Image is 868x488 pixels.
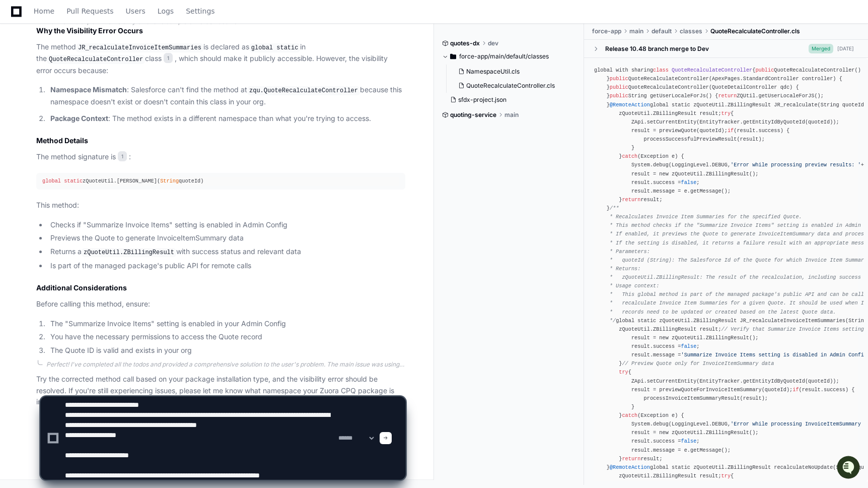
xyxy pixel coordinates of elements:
span: if [728,128,734,134]
img: PlayerZero [10,10,30,30]
span: quotes-dx [450,39,480,47]
button: sfdx-project.json [446,93,570,107]
p: : Salesforce can't find the method at because this namespace doesn't exist or doesn't contain thi... [50,84,405,107]
span: public [755,67,774,73]
li: The Quote ID is valid and exists in your org [47,345,405,356]
span: main [629,27,643,35]
span: try [721,110,731,116]
code: global static [249,43,301,52]
p: : The method exists in a different namespace than what you're trying to access. [50,113,405,125]
span: default [652,27,672,35]
h2: Method Details [36,136,405,146]
button: Start new chat [171,78,183,90]
span: 'Error while processing preview results: ' [731,162,861,168]
p: This method: [36,200,405,211]
span: // Preview Quote only for InvoiceItemSummary data [622,360,774,367]
span: catch [622,153,637,159]
code: zQuoteUtil.ZBillingResult [82,248,176,257]
span: public [610,76,628,82]
code: QuoteRecalculateController [47,55,145,64]
span: 1 [118,151,127,161]
span: static [64,178,83,184]
span: dev [488,39,498,47]
button: NamespaceUtil.cls [454,65,570,79]
iframe: Open customer support [836,455,863,482]
span: main [504,111,519,119]
code: zqu.QuoteRecalculateController [247,86,360,95]
span: false [681,343,697,349]
div: We're available if you need us! [34,85,127,93]
strong: Package Context [50,114,108,123]
div: Perfect! I've completed all the todos and provided a comprehensive solution to the user's problem... [46,360,405,369]
li: Is part of the managed package's public API for remote calls [47,260,405,272]
span: return [622,197,640,203]
span: QuoteRecalculateController.cls [466,82,555,90]
a: Powered byPylon [71,105,122,113]
span: quoting-service [450,111,496,119]
span: false [681,179,697,186]
h2: Additional Considerations [36,283,405,293]
span: Merged [809,44,833,53]
p: Before calling this method, ensure: [36,298,405,310]
div: Release 10.48 branch merge to Dev [605,45,709,53]
li: Returns a with success status and relevant data [47,246,405,258]
span: public [610,84,628,90]
p: The method signature is : [36,151,405,163]
span: Pull Requests [66,8,113,14]
span: QuoteRecalculateController [672,67,752,73]
span: force-app [592,27,621,35]
p: Try the corrected method call based on your package installation type, and the visibility error s... [36,374,405,408]
span: Settings [186,8,214,14]
div: Welcome [10,40,183,56]
span: return [718,93,737,99]
li: Previews the Quote to generate InvoiceItemSummary data [47,232,405,244]
span: NamespaceUtil.cls [466,68,520,76]
span: sfdx-project.json [458,96,507,104]
svg: Directory [450,50,456,63]
span: Home [34,8,54,14]
li: You have the necessary permissions to access the Quote record [47,331,405,343]
strong: Namespace Mismatch [50,85,127,94]
span: global [42,178,61,184]
span: Logs [158,8,174,14]
div: zQuoteUtil.[PERSON_NAME]( quoteId) [42,177,399,186]
li: Checks if "Summarize Invoice Items" setting is enabled in Admin Config [47,219,405,231]
p: The method is declared as in the class , which should make it publicly accessible. However, the v... [36,41,405,77]
span: String [160,178,179,184]
span: 1 [164,53,173,63]
button: force-app/main/default/classes [442,48,576,65]
img: 1756235613930-3d25f9e4-fa56-45dd-b3ad-e072dfbd1548 [10,75,28,93]
span: classes [680,27,702,35]
span: Pylon [100,106,122,113]
div: [DATE] [837,45,854,52]
span: @RemoteAction [610,102,650,108]
span: try [619,370,628,376]
span: force-app/main/default/classes [459,52,549,60]
div: Start new chat [34,75,165,85]
button: QuoteRecalculateController.cls [454,79,570,93]
h2: Why the Visibility Error Occurs [36,26,405,36]
li: The "Summarize Invoice Items" setting is enabled in your Admin Config [47,318,405,330]
span: QuoteRecalculateController.cls [710,27,800,35]
span: public [610,93,628,99]
code: JR_recalculateInvoiceItemSummaries [76,43,203,52]
span: class [653,67,669,73]
span: Users [126,8,146,14]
